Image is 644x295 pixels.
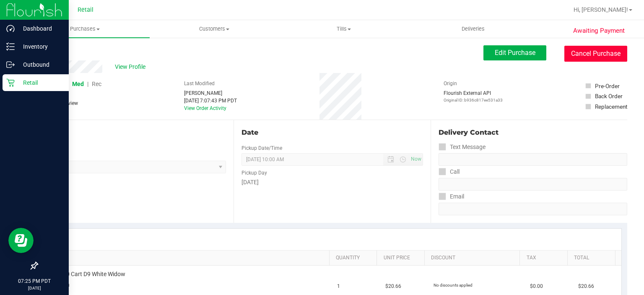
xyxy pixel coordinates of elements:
[241,178,423,187] div: [DATE]
[439,178,627,191] input: Format: (999) 999-9999
[15,78,65,88] p: Retail
[92,81,101,87] span: Rec
[573,26,625,36] span: Awaiting Payment
[48,270,125,278] span: MM 510 Cart D9 White Widow
[495,49,535,57] span: Edit Purchase
[184,105,226,111] a: View Order Activity
[595,92,623,100] div: Back Order
[530,282,543,290] span: $0.00
[78,6,93,13] span: Retail
[595,102,627,111] div: Replacement
[279,25,408,33] span: Tills
[115,63,148,71] span: View Profile
[439,153,627,166] input: Format: (999) 999-9999
[6,60,15,69] inline-svg: Outbound
[444,80,457,87] label: Origin
[15,42,65,52] p: Inventory
[527,255,564,261] a: Tax
[184,80,215,87] label: Last Modified
[87,81,88,87] span: |
[37,128,226,138] div: Location
[241,169,267,177] label: Pickup Day
[150,25,279,33] span: Customers
[578,282,594,290] span: $20.66
[4,277,65,285] p: 07:25 PM PDT
[184,89,237,97] div: [PERSON_NAME]
[574,255,612,261] a: Total
[450,25,496,33] span: Deliveries
[20,25,150,33] span: Purchases
[184,97,237,104] div: [DATE] 7:07:43 PM PDT
[439,141,486,153] label: Text Message
[434,283,473,287] span: No discounts applied
[72,81,84,87] span: Med
[483,45,546,60] button: Edit Purchase
[444,97,503,103] p: Original ID: b936c817ee531a33
[20,20,150,38] a: Purchases
[595,82,620,90] div: Pre-Order
[8,228,34,253] iframe: Resource center
[15,23,65,34] p: Dashboard
[431,255,517,261] a: Discount
[337,282,340,290] span: 1
[49,255,326,261] a: SKU
[279,20,408,38] a: Tills
[439,191,464,203] label: Email
[6,78,15,87] inline-svg: Retail
[439,128,627,138] div: Delivery Contact
[444,89,503,103] div: Flourish External API
[241,144,282,152] label: Pickup Date/Time
[385,282,401,290] span: $20.66
[4,285,65,291] p: [DATE]
[15,60,65,70] p: Outbound
[408,20,538,38] a: Deliveries
[241,128,423,138] div: Date
[336,255,374,261] a: Quantity
[150,20,279,38] a: Customers
[564,46,627,62] button: Cancel Purchase
[384,255,421,261] a: Unit Price
[574,6,628,13] span: Hi, [PERSON_NAME]!
[6,42,15,51] inline-svg: Inventory
[6,24,15,33] inline-svg: Dashboard
[439,166,460,178] label: Call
